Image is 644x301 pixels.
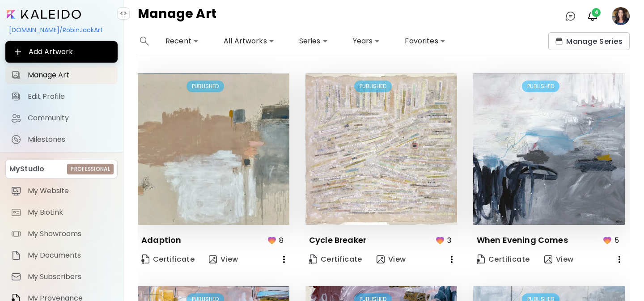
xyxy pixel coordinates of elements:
div: Years [349,34,384,48]
img: thumbnail [305,73,457,225]
img: item [11,271,21,282]
div: PUBLISHED [522,81,559,92]
a: CertificateCertificate [305,250,366,268]
h6: Professional [71,165,110,173]
img: view-art [209,255,217,263]
a: Edit Profile iconEdit Profile [5,88,118,106]
img: favorites [267,235,277,246]
span: Edit Profile [28,92,112,101]
span: 4 [592,8,601,17]
button: search [138,32,151,50]
img: Edit Profile icon [11,91,21,102]
button: collectionsManage Series [548,32,630,50]
a: Community iconCommunity [5,109,118,127]
img: collections [555,38,563,45]
button: view-artView [541,250,577,268]
span: My Documents [28,251,112,260]
img: thumbnail [473,73,625,225]
span: My Showrooms [28,229,112,238]
span: View [377,254,406,264]
img: collapse [120,10,127,17]
span: Certificate [309,254,362,264]
div: All Artworks [220,34,278,48]
img: Community icon [11,113,21,123]
button: favorites8 [264,232,289,249]
a: itemMy BioLink [5,203,118,221]
span: My BioLink [28,208,112,217]
button: bellIcon4 [585,8,600,24]
p: Cycle Breaker [309,235,366,246]
button: Add Artwork [5,41,118,63]
button: view-artView [373,250,410,268]
a: itemMy Documents [5,246,118,264]
p: When Evening Comes [477,235,568,246]
a: CertificateCertificate [473,250,534,268]
div: Series [296,34,331,48]
span: Certificate [141,254,195,264]
img: Milestones icon [11,134,21,145]
img: item [11,229,21,239]
img: Certificate [477,254,485,264]
img: favorites [435,235,445,246]
img: item [11,186,21,196]
span: Manage Series [555,37,623,46]
img: search [140,37,149,46]
p: 3 [447,235,451,246]
img: view-art [544,255,552,263]
img: thumbnail [138,73,289,225]
button: favorites5 [600,232,625,249]
span: Certificate [477,254,530,264]
a: CertificateCertificate [138,250,198,268]
a: Manage Art iconManage Art [5,66,118,84]
a: itemMy Website [5,182,118,200]
div: [DOMAIN_NAME]/RobinJackArt [5,22,118,38]
a: itemMy Showrooms [5,225,118,243]
span: Manage Art [28,71,112,80]
span: My Subscribers [28,272,112,281]
img: Certificate [141,254,149,264]
img: favorites [602,235,613,246]
img: item [11,207,21,218]
button: view-artView [205,250,242,268]
p: Adaption [141,235,181,246]
p: 8 [279,235,284,246]
p: 5 [614,235,619,246]
a: itemMy Subscribers [5,268,118,286]
span: View [544,254,574,264]
span: Milestones [28,135,112,144]
p: MyStudio [9,164,44,174]
button: favorites3 [432,232,457,249]
div: PUBLISHED [186,81,224,92]
span: Add Artwork [13,47,110,57]
span: View [209,254,238,264]
img: Manage Art icon [11,70,21,81]
span: Community [28,114,112,123]
span: My Website [28,187,112,195]
img: view-art [377,255,385,263]
img: item [11,250,21,261]
img: Certificate [309,254,317,264]
div: PUBLISHED [354,81,392,92]
div: Recent [162,34,202,48]
div: Favorites [401,34,449,48]
img: chatIcon [565,11,576,21]
a: completeMilestones iconMilestones [5,131,118,148]
h4: Manage Art [138,7,216,25]
img: bellIcon [587,11,598,21]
